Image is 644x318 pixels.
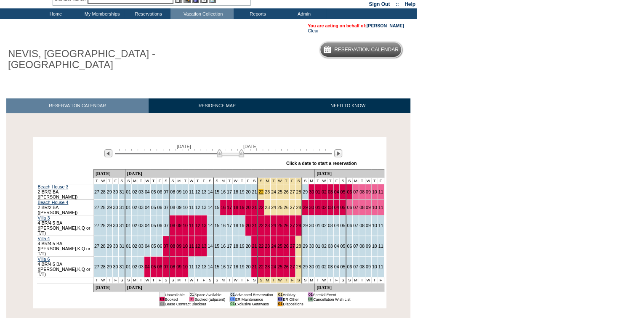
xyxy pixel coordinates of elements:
a: 05 [340,205,345,210]
a: 06 [157,264,162,269]
a: 29 [107,189,112,194]
td: T [239,178,245,184]
a: 07 [353,205,358,210]
a: 28 [101,223,106,228]
a: 30 [309,244,314,249]
a: 28 [101,205,106,210]
a: 08 [359,189,365,194]
a: 08 [170,244,175,249]
a: Help [404,1,415,7]
td: [DATE] [93,170,125,178]
a: 29 [107,205,112,210]
a: 07 [353,223,358,228]
a: 29 [107,223,112,228]
a: 29 [303,223,308,228]
a: 06 [157,205,162,210]
a: 05 [151,189,156,194]
td: T [150,178,157,184]
a: 12 [195,244,200,249]
a: 27 [290,264,295,269]
a: 10 [183,264,188,269]
td: Vacation Collection [170,8,234,19]
a: 08 [359,223,365,228]
a: 04 [145,189,150,194]
a: 06 [347,205,352,210]
a: 03 [328,264,333,269]
a: 21 [252,264,257,269]
a: 11 [378,223,383,228]
a: 22 [258,223,263,228]
a: 04 [334,244,339,249]
td: M [220,178,226,184]
a: 01 [126,223,131,228]
a: 13 [202,189,207,194]
a: 19 [240,223,245,228]
img: Previous [104,149,112,157]
td: S [302,178,308,184]
a: 22 [258,244,263,249]
a: Villa 4 [38,236,50,241]
a: 07 [163,264,168,269]
a: 18 [233,189,238,194]
a: 30 [309,223,314,228]
a: 09 [366,189,371,194]
a: 03 [328,189,333,194]
a: 24 [271,205,276,210]
a: 15 [214,223,219,228]
td: S [119,178,125,184]
a: 26 [284,223,289,228]
a: 19 [240,264,245,269]
a: Beach House 4 [38,200,69,205]
a: 17 [227,223,232,228]
a: 09 [176,189,181,194]
a: 16 [221,223,226,228]
a: 21 [252,205,257,210]
a: 26 [284,189,289,194]
td: Thanksgiving 2026 [277,178,283,184]
a: 04 [334,189,339,194]
span: [DATE] [243,144,258,149]
a: 31 [119,205,124,210]
a: 10 [372,189,377,194]
a: 09 [176,223,181,228]
td: S [125,178,131,184]
td: S [213,178,220,184]
td: S [207,178,213,184]
td: [DATE] [125,170,314,178]
a: 24 [271,244,276,249]
a: 21 [252,189,257,194]
a: 15 [214,244,219,249]
a: 20 [246,244,251,249]
a: 07 [163,205,168,210]
a: 03 [328,223,333,228]
a: 30 [113,244,118,249]
a: 28 [296,264,301,269]
a: 22 [258,189,263,194]
a: 28 [101,244,106,249]
a: 09 [176,205,181,210]
a: 29 [303,264,308,269]
a: 24 [271,264,276,269]
a: 02 [132,264,137,269]
a: 11 [378,189,383,194]
a: 28 [101,264,106,269]
a: 03 [138,264,144,269]
td: F [333,178,340,184]
a: 01 [315,264,320,269]
a: 11 [189,205,194,210]
td: W [188,178,194,184]
a: 14 [208,244,213,249]
a: 07 [163,189,168,194]
a: 17 [227,244,232,249]
h5: Reservation Calendar [334,47,399,53]
a: 13 [202,264,207,269]
a: 25 [277,189,282,194]
a: 27 [290,189,295,194]
a: 29 [107,244,112,249]
a: 19 [240,244,245,249]
a: 11 [189,189,194,194]
a: 01 [126,264,131,269]
a: 27 [94,244,99,249]
a: Beach House 3 [38,184,69,189]
a: 18 [233,244,238,249]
